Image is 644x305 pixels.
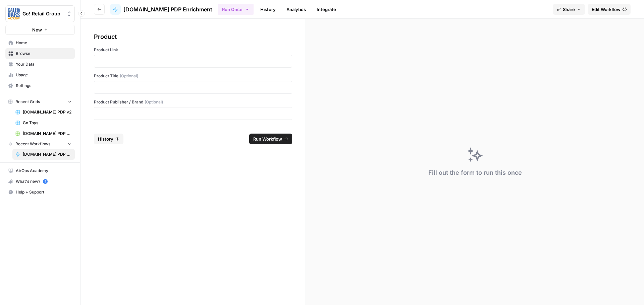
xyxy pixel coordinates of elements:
[16,40,72,46] span: Home
[5,70,75,80] a: Usage
[553,4,585,15] button: Share
[145,99,163,105] span: (Optional)
[94,134,123,144] button: History
[5,25,75,35] button: New
[110,4,212,15] a: [DOMAIN_NAME] PDP Enrichment
[16,51,72,57] span: Browse
[8,8,20,20] img: Go! Retail Group Logo
[16,72,72,78] span: Usage
[22,10,63,17] span: Go! Retail Group
[12,149,75,160] a: [DOMAIN_NAME] PDP Enrichment
[5,37,75,48] a: Home
[120,73,138,79] span: (Optional)
[23,109,72,115] span: [DOMAIN_NAME] PDP v2
[592,6,621,13] span: Edit Workflow
[15,141,50,147] span: Recent Workflows
[313,4,340,15] a: Integrate
[123,5,212,13] span: [DOMAIN_NAME] PDP Enrichment
[563,6,575,13] span: Share
[5,97,75,107] button: Recent Grids
[44,180,46,183] text: 5
[5,165,75,176] a: AirOps Academy
[5,80,75,91] a: Settings
[249,134,292,144] button: Run Workflow
[23,131,72,137] span: [DOMAIN_NAME] PDP Enrichment Grid
[94,32,292,42] div: Product
[15,99,40,105] span: Recent Grids
[5,187,75,198] button: Help + Support
[98,136,113,142] span: History
[428,168,522,177] div: Fill out the form to run this once
[12,118,75,128] a: Go Toys
[282,4,310,15] a: Analytics
[5,48,75,59] a: Browse
[16,189,72,195] span: Help + Support
[253,136,282,142] span: Run Workflow
[16,168,72,174] span: AirOps Academy
[94,99,292,105] label: Product Publisher / Brand
[5,176,75,187] button: What's new? 5
[16,83,72,89] span: Settings
[5,139,75,149] button: Recent Workflows
[43,179,48,184] a: 5
[16,61,72,67] span: Your Data
[23,120,72,126] span: Go Toys
[588,4,631,15] a: Edit Workflow
[256,4,280,15] a: History
[12,128,75,139] a: [DOMAIN_NAME] PDP Enrichment Grid
[94,47,292,53] label: Product Link
[12,107,75,118] a: [DOMAIN_NAME] PDP v2
[5,5,75,22] button: Workspace: Go! Retail Group
[5,59,75,70] a: Your Data
[94,73,292,79] label: Product Title
[23,151,72,157] span: [DOMAIN_NAME] PDP Enrichment
[218,4,254,15] button: Run Once
[32,26,42,33] span: New
[6,176,74,186] div: What's new?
